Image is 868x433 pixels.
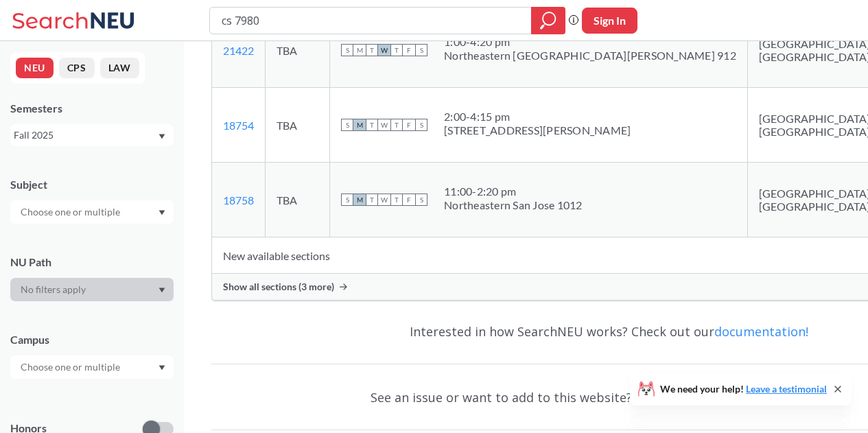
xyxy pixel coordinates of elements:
[100,58,139,78] button: LAW
[378,119,390,131] span: W
[266,13,330,88] td: TBA
[16,58,54,78] button: NEU
[266,163,330,237] td: TBA
[714,323,808,340] a: documentation!
[10,177,174,192] div: Subject
[223,194,254,207] a: 18758
[531,7,565,34] div: magnifying glass
[10,255,174,270] div: NU Path
[341,194,353,206] span: S
[390,119,403,131] span: T
[10,200,174,224] div: Dropdown arrow
[10,332,174,347] div: Campus
[378,194,390,206] span: W
[223,119,254,132] a: 18754
[415,194,427,206] span: S
[220,9,521,32] input: Class, professor, course number, "phrase"
[14,359,129,375] input: Choose one or multiple
[223,281,334,293] span: Show all sections (3 more)
[341,44,353,56] span: S
[378,44,390,56] span: W
[159,134,165,139] svg: Dropdown arrow
[10,278,174,301] div: Dropdown arrow
[444,124,631,137] div: [STREET_ADDRESS][PERSON_NAME]
[366,194,378,206] span: T
[353,194,366,206] span: M
[660,384,827,394] span: We need your help!
[403,194,415,206] span: F
[582,8,637,34] button: Sign In
[10,101,174,116] div: Semesters
[14,204,129,220] input: Choose one or multiple
[746,383,827,395] a: Leave a testimonial
[14,128,157,143] div: Fall 2025
[415,44,427,56] span: S
[159,210,165,215] svg: Dropdown arrow
[390,194,403,206] span: T
[403,44,415,56] span: F
[223,44,254,57] a: 21422
[159,288,165,293] svg: Dropdown arrow
[444,110,631,124] div: 2:00 - 4:15 pm
[540,11,556,30] svg: magnifying glass
[59,58,95,78] button: CPS
[366,44,378,56] span: T
[444,185,583,198] div: 11:00 - 2:20 pm
[266,88,330,163] td: TBA
[403,119,415,131] span: F
[10,124,174,146] div: Fall 2025Dropdown arrow
[366,119,378,131] span: T
[444,35,736,49] div: 1:00 - 4:20 pm
[10,355,174,379] div: Dropdown arrow
[390,44,403,56] span: T
[444,49,736,62] div: Northeastern [GEOGRAPHIC_DATA][PERSON_NAME] 912
[444,198,583,212] div: Northeastern San Jose 1012
[353,119,366,131] span: M
[353,44,366,56] span: M
[341,119,353,131] span: S
[159,365,165,371] svg: Dropdown arrow
[415,119,427,131] span: S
